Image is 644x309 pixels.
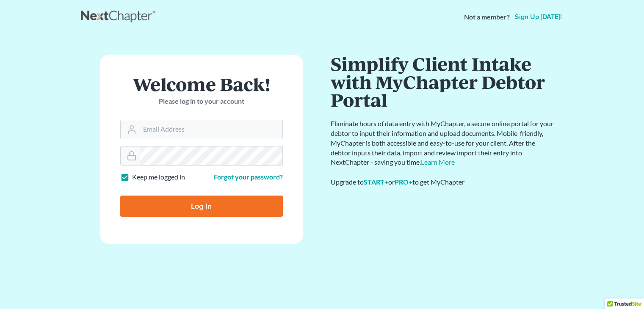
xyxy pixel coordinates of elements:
h1: Simplify Client Intake with MyChapter Debtor Portal [331,55,555,109]
p: Please log in to your account [120,97,283,106]
a: PRO+ [395,178,412,186]
a: Sign up [DATE]! [513,14,564,20]
p: Eliminate hours of data entry with MyChapter, a secure online portal for your debtor to input the... [331,119,555,167]
a: Learn More [421,158,455,166]
h1: Welcome Back! [120,75,283,93]
input: Email Address [140,120,282,139]
label: Keep me logged in [132,172,185,182]
input: Log In [120,196,283,217]
a: START+ [364,178,388,186]
a: Forgot your password? [214,173,283,181]
div: Upgrade to or to get MyChapter [331,177,555,187]
strong: Not a member? [464,12,510,22]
